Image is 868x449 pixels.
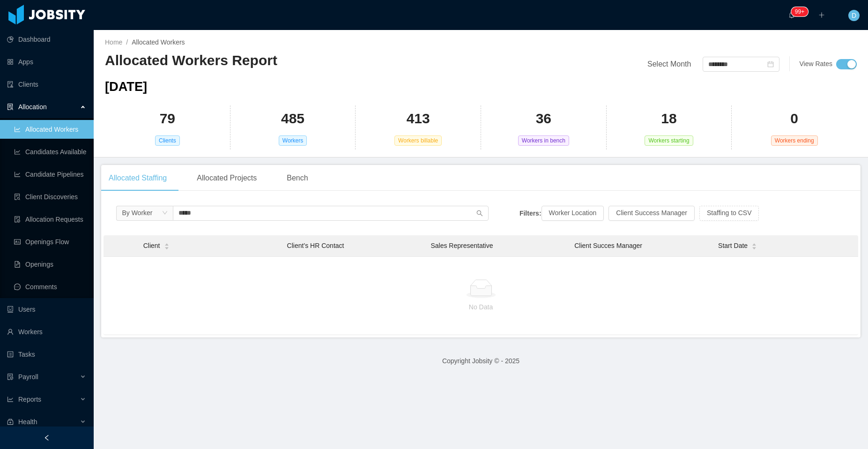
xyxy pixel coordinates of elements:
h2: 0 [790,109,798,128]
span: Workers in bench [518,135,569,146]
a: icon: idcardOpenings Flow [14,232,86,251]
a: icon: appstoreApps [7,52,86,71]
div: Allocated Staffing [101,165,174,191]
span: Client’s HR Contact [287,242,344,249]
i: icon: line-chart [7,396,14,403]
span: Allocated Workers [132,38,185,46]
i: icon: plus [818,12,825,18]
p: No Data [111,302,851,312]
span: Start Date [718,241,748,251]
h2: 79 [160,109,175,128]
span: Workers billable [394,135,442,146]
a: icon: messageComments [14,277,86,296]
div: Sort [751,242,757,248]
span: Reports [18,396,41,403]
span: Client Succes Manager [574,242,642,249]
i: icon: bell [788,12,795,18]
h2: 36 [536,109,551,128]
footer: Copyright Jobsity © - 2025 [94,345,868,377]
span: Clients [155,135,180,146]
i: icon: caret-down [752,246,757,248]
a: icon: profileTasks [7,345,86,364]
span: Select Month [647,60,691,68]
a: icon: line-chartCandidate Pipelines [14,165,86,184]
h2: 18 [661,109,676,128]
i: icon: caret-up [752,242,757,245]
span: Workers [279,135,307,146]
span: [DATE] [105,79,147,94]
span: Workers ending [771,135,818,146]
div: Bench [279,165,315,191]
i: icon: calendar [767,61,774,67]
h2: 485 [281,109,304,128]
strong: Filters: [519,209,542,217]
span: Health [18,418,37,426]
i: icon: file-protect [7,374,14,380]
a: Home [105,38,122,46]
button: Staffing to CSV [699,206,759,221]
div: Sort [164,242,170,248]
span: Workers starting [645,135,693,146]
span: Allocation [18,103,47,111]
div: By Worker [122,206,152,220]
i: icon: caret-down [164,246,169,248]
i: icon: down [162,210,168,217]
i: icon: search [476,210,483,217]
i: icon: medicine-box [7,419,14,425]
span: View Rates [799,60,832,67]
span: Payroll [18,373,38,381]
button: Worker Location [542,206,604,221]
h2: Allocated Workers Report [105,51,481,70]
i: icon: caret-up [164,242,169,245]
a: icon: line-chartAllocated Workers [14,120,86,139]
sup: 333 [791,7,808,16]
i: icon: solution [7,104,14,110]
button: Client Success Manager [608,206,695,221]
h2: 413 [407,109,430,128]
div: Allocated Projects [189,165,264,191]
a: icon: auditClients [7,75,86,94]
span: / [126,38,128,46]
a: icon: file-searchClient Discoveries [14,187,86,206]
a: icon: userWorkers [7,322,86,341]
a: icon: file-textOpenings [14,255,86,274]
a: icon: file-doneAllocation Requests [14,210,86,229]
a: icon: pie-chartDashboard [7,30,86,49]
span: D [852,10,856,21]
span: Sales Representative [430,242,493,249]
span: Client [143,241,160,251]
a: icon: line-chartCandidates Available [14,142,86,161]
a: icon: robotUsers [7,300,86,319]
